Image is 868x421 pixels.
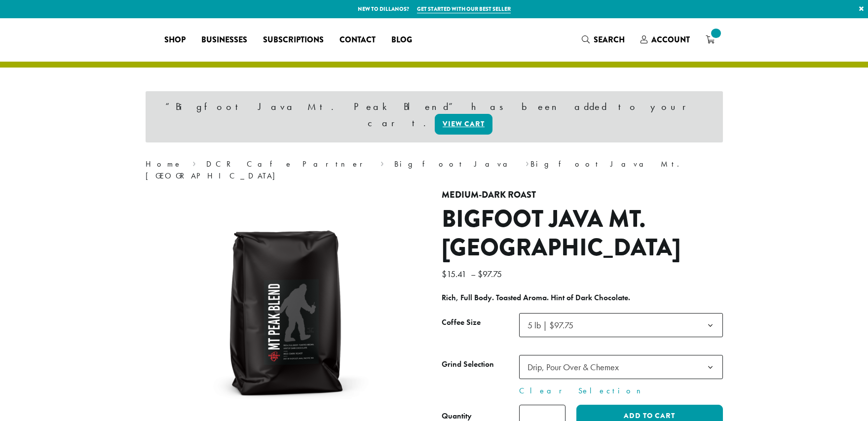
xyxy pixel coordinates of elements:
[478,268,504,280] bdi: 97.75
[524,357,629,377] span: Drip, Pour Over & Chemex
[526,155,529,170] span: ›
[442,190,723,201] h4: Medium-Dark Roast
[528,319,573,331] span: 5 lb | $97.75
[417,5,511,13] a: Get started with our best seller
[524,316,583,335] span: 5 lb | $97.75
[519,385,723,397] a: Clear Selection
[380,155,384,170] span: ›
[394,159,515,169] a: Bigfoot Java
[528,361,619,373] span: Drip, Pour Over & Chemex
[519,313,723,337] span: 5 lb | $97.75
[442,292,630,303] b: Rich, Full Body. Toasted Aroma. Hint of Dark Chocolate.
[201,34,247,46] span: Businesses
[156,32,193,48] a: Shop
[146,159,182,169] a: Home
[263,34,324,46] span: Subscriptions
[146,91,723,142] div: “Bigfoot Java Mt. Peak Blend” has been added to your cart.
[651,34,690,45] span: Account
[478,268,483,280] span: $
[471,268,476,280] span: –
[146,158,723,182] nav: Breadcrumb
[442,316,519,330] label: Coffee Size
[435,114,492,135] a: View cart
[442,268,447,280] span: $
[442,268,469,280] bdi: 15.41
[192,155,196,170] span: ›
[519,355,723,379] span: Drip, Pour Over & Chemex
[206,159,370,169] a: DCR Cafe Partner
[442,205,723,262] h1: Bigfoot Java Mt. [GEOGRAPHIC_DATA]
[574,32,633,48] a: Search
[340,34,376,46] span: Contact
[391,34,412,46] span: Blog
[164,34,186,46] span: Shop
[594,34,625,45] span: Search
[442,357,519,372] label: Grind Selection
